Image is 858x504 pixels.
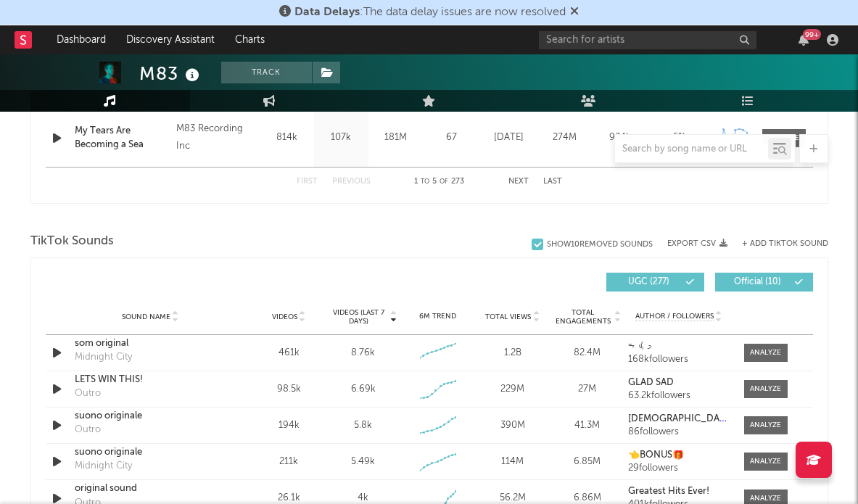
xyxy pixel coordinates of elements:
[225,25,275,54] a: Charts
[46,25,116,54] a: Dashboard
[294,7,566,18] span: : The data delay issues are now resolved
[75,387,101,401] div: Outro
[372,131,419,145] div: 181M
[628,450,684,460] strong: 👈BONUS🎁
[400,173,479,191] div: 1 5 273
[479,382,546,397] div: 229M
[297,178,318,186] button: First
[351,346,375,360] div: 8.76k
[715,273,813,292] button: Official(10)
[255,346,323,360] div: 461k
[628,378,674,387] strong: GLAD SAD
[742,240,828,248] button: + Add TikTok Sound
[75,445,226,460] a: suono originale
[727,240,828,248] button: + Add TikTok Sound
[628,463,729,474] div: 29 followers
[479,418,546,433] div: 390M
[628,342,729,352] a: ᯓᡣ𐭩
[255,418,323,433] div: 194k
[255,455,323,469] div: 211k
[354,418,372,433] div: 5.8k
[553,382,621,397] div: 27M
[615,144,768,155] input: Search by song name or URL
[30,233,114,250] span: TikTok Sounds
[75,124,170,152] a: My Tears Are Becoming a Sea
[667,239,727,248] button: Export CSV
[404,311,471,322] div: 6M Trend
[652,131,701,145] div: <5%
[508,178,529,186] button: Next
[616,278,682,286] span: UGC ( 277 )
[547,240,653,249] div: Show 10 Removed Sounds
[75,350,132,365] div: Midnight City
[628,450,729,460] a: 👈BONUS🎁
[122,313,170,321] span: Sound Name
[139,62,203,86] div: M83
[294,7,360,18] span: Data Delays
[426,131,477,145] div: 67
[553,418,621,433] div: 41.3M
[75,373,226,387] a: LETS WIN THIS!
[479,346,546,360] div: 1.2B
[421,178,429,185] span: to
[553,308,612,326] span: Total Engagements
[606,273,704,292] button: UGC(277)
[263,131,310,145] div: 814k
[540,131,589,145] div: 274M
[553,346,621,360] div: 82.4M
[75,423,101,437] div: Outro
[485,313,531,321] span: Total Views
[628,414,734,424] strong: [DEMOGRAPHIC_DATA]
[255,382,323,397] div: 98.5k
[725,278,791,286] span: Official ( 10 )
[628,487,729,497] a: Greatest Hits Ever!
[479,455,546,469] div: 114M
[75,482,226,496] a: original sound
[628,414,729,424] a: [DEMOGRAPHIC_DATA]
[539,31,756,49] input: Search for artists
[628,487,709,496] strong: Greatest Hits Ever!
[440,178,448,185] span: of
[329,308,388,326] span: Videos (last 7 days)
[570,7,579,18] span: Dismiss
[272,313,297,321] span: Videos
[75,336,226,351] a: som original
[351,382,376,397] div: 6.69k
[351,455,375,469] div: 5.49k
[176,120,255,155] div: M83 Recording Inc
[635,312,714,321] span: Author / Followers
[596,131,645,145] div: 934k
[628,427,729,437] div: 86 followers
[221,62,312,83] button: Track
[543,178,562,186] button: Last
[318,131,365,145] div: 107k
[553,455,621,469] div: 6.85M
[75,409,226,424] a: suono originale
[628,391,729,401] div: 63.2k followers
[484,131,533,145] div: [DATE]
[628,378,729,388] a: GLAD SAD
[628,355,729,365] div: 168k followers
[803,29,821,40] div: 99 +
[799,34,809,46] button: 99+
[116,25,225,54] a: Discovery Assistant
[332,178,371,186] button: Previous
[628,342,652,351] strong: ᯓᡣ𐭩
[75,459,132,474] div: Midnight City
